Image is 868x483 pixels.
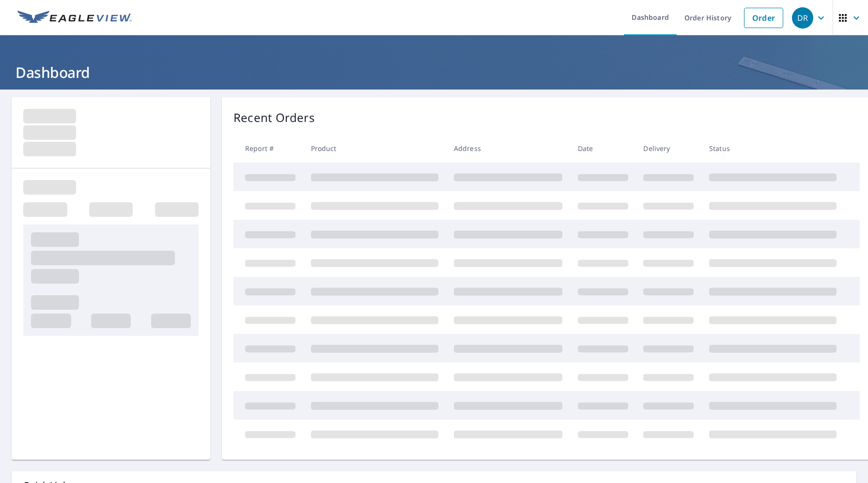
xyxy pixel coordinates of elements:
div: DR [792,7,813,29]
th: Delivery [635,134,701,163]
h1: Dashboard [12,62,856,82]
th: Report # [233,134,303,163]
th: Address [446,134,570,163]
th: Product [303,134,446,163]
th: Status [701,134,844,163]
th: Date [570,134,636,163]
a: Order [744,8,783,28]
img: EV Logo [17,11,132,25]
p: Recent Orders [233,109,315,126]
